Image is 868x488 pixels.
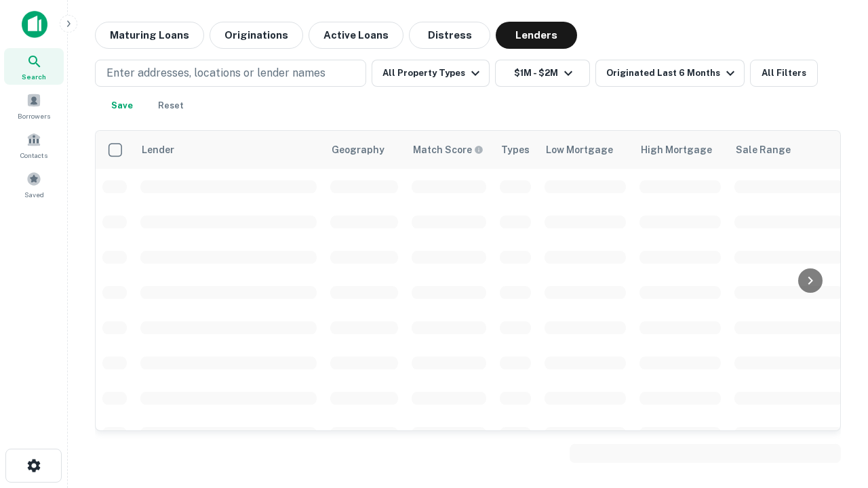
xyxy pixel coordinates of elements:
a: Contacts [4,127,64,163]
th: High Mortgage [633,131,728,169]
th: Low Mortgage [538,131,633,169]
p: Enter addresses, locations or lender names [106,65,325,81]
button: Originated Last 6 Months [595,60,745,87]
button: Lenders [496,22,577,49]
iframe: Chat Widget [800,380,868,445]
th: Capitalize uses an advanced AI algorithm to match your search with the best lender. The match sco... [405,131,493,169]
img: capitalize-icon.png [22,11,47,38]
div: High Mortgage [641,142,712,158]
div: Types [501,142,530,158]
th: Lender [134,131,323,169]
a: Borrowers [4,87,64,124]
button: Distress [409,22,490,49]
span: Contacts [20,150,47,161]
a: Search [4,48,64,85]
div: Sale Range [736,142,791,158]
th: Types [493,131,538,169]
button: Reset [149,92,193,119]
div: Originated Last 6 Months [606,65,738,81]
div: Geography [332,142,384,158]
button: Maturing Loans [95,22,204,49]
h6: Match Score [413,142,481,157]
a: Saved [4,166,64,203]
button: Active Loans [309,22,403,49]
span: Search [22,71,46,82]
th: Geography [323,131,405,169]
button: Originations [210,22,303,49]
button: $1M - $2M [495,60,590,87]
span: Saved [24,189,44,200]
button: Save your search to get updates of matches that match your search criteria. [100,92,144,119]
span: Borrowers [18,110,50,121]
div: Lender [142,142,174,158]
button: Enter addresses, locations or lender names [95,60,366,87]
div: Capitalize uses an advanced AI algorithm to match your search with the best lender. The match sco... [413,142,484,157]
div: Low Mortgage [546,142,613,158]
button: All Filters [750,60,818,87]
button: All Property Types [372,60,490,87]
th: Sale Range [728,131,850,169]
